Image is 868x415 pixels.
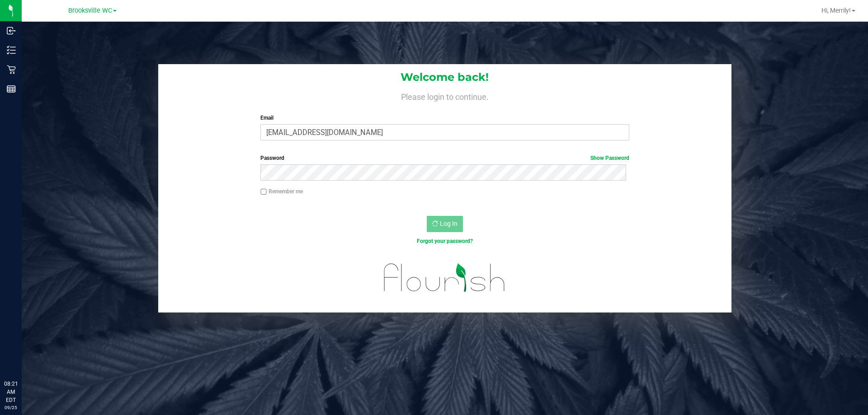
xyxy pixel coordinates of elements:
[260,187,303,196] label: Remember me
[68,7,112,14] span: Brooksville WC
[7,65,16,74] inline-svg: Retail
[7,84,16,93] inline-svg: Reports
[260,155,284,161] span: Password
[417,238,473,244] a: Forgot your password?
[4,404,18,411] p: 09/25
[158,90,731,101] h4: Please login to continue.
[821,7,851,14] span: Hi, Merrily!
[373,255,516,301] img: flourish_logo.svg
[7,26,16,35] inline-svg: Inbound
[260,114,629,122] label: Email
[260,189,267,195] input: Remember me
[158,71,731,83] h1: Welcome back!
[590,155,629,161] a: Show Password
[4,380,18,404] p: 08:21 AM EDT
[427,216,463,232] button: Log In
[7,46,16,55] inline-svg: Inventory
[440,220,458,227] span: Log In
